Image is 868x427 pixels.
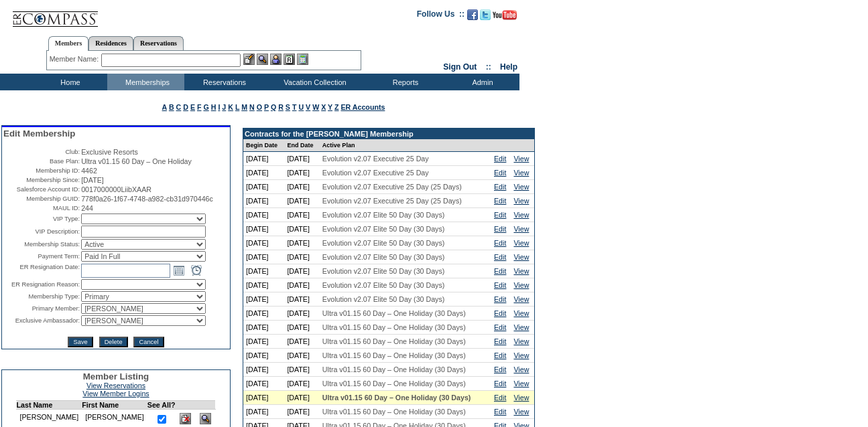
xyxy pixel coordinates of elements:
[513,351,529,359] a: View
[284,194,319,208] td: [DATE]
[243,152,284,166] td: [DATE]
[180,413,191,424] img: Delete
[243,236,284,250] td: [DATE]
[3,195,80,203] td: Membership GUID:
[494,379,506,388] a: Edit
[494,337,506,345] a: Edit
[321,103,326,111] a: X
[184,74,261,90] td: Reservations
[197,103,202,111] a: F
[493,13,517,21] a: Subscribe to our YouTube Channel
[243,405,284,419] td: [DATE]
[513,379,529,388] a: View
[284,222,319,236] td: [DATE]
[494,394,506,402] a: Edit
[494,183,506,191] a: Edit
[322,365,466,373] span: Ultra v01.15 60 Day – One Holiday (30 Days)
[30,74,107,90] td: Home
[322,211,444,219] span: Evolution v2.07 Elite 50 Day (30 Days)
[284,363,319,377] td: [DATE]
[81,167,97,175] span: 4462
[322,169,429,177] span: Evolution v2.07 Executive 25 Day
[3,226,80,238] td: VIP Description:
[322,379,466,388] span: Ultra v01.15 60 Day – One Holiday (30 Days)
[3,148,80,156] td: Club:
[284,321,319,335] td: [DATE]
[264,103,269,111] a: P
[284,166,319,180] td: [DATE]
[443,62,477,72] a: Sign Out
[249,103,255,111] a: N
[494,323,506,331] a: Edit
[3,157,80,165] td: Base Plan:
[365,74,442,90] td: Reports
[3,185,80,193] td: Salesforce Account ID:
[513,183,529,191] a: View
[320,139,491,152] td: Active Plan
[189,263,204,278] a: Open the time view popup.
[81,195,213,203] span: 778f0a26-1f67-4748-a982-cb31d970446c
[243,222,284,236] td: [DATE]
[88,36,133,50] a: Residences
[243,377,284,391] td: [DATE]
[494,408,506,416] a: Edit
[200,413,211,424] img: View Dashboard
[284,391,319,405] td: [DATE]
[494,253,506,261] a: Edit
[284,349,319,363] td: [DATE]
[322,267,444,275] span: Evolution v2.07 Elite 50 Day (30 Days)
[292,103,297,111] a: T
[417,8,464,24] td: Follow Us ::
[81,157,192,165] span: Ultra v01.15 60 Day – One Holiday
[286,103,290,111] a: S
[3,279,80,290] td: ER Resignation Reason:
[284,250,319,264] td: [DATE]
[133,36,184,50] a: Reservations
[3,176,80,184] td: Membership Since:
[284,377,319,391] td: [DATE]
[284,292,319,307] td: [DATE]
[203,103,208,111] a: G
[228,103,233,111] a: K
[322,253,444,261] span: Evolution v2.07 Elite 50 Day (30 Days)
[81,148,138,156] span: Exclusive Resorts
[322,239,444,247] span: Evolution v2.07 Elite 50 Day (30 Days)
[494,295,506,303] a: Edit
[243,139,284,152] td: Begin Date
[513,211,529,219] a: View
[322,351,466,359] span: Ultra v01.15 60 Day – One Holiday (30 Days)
[513,281,529,289] a: View
[284,307,319,321] td: [DATE]
[243,54,255,65] img: b_edit.gif
[334,103,339,111] a: Z
[513,225,529,233] a: View
[322,295,444,303] span: Evolution v2.07 Elite 50 Day (30 Days)
[86,381,145,390] a: View Reservations
[243,250,284,264] td: [DATE]
[50,54,101,65] div: Member Name:
[241,103,247,111] a: M
[271,103,276,111] a: Q
[298,103,304,111] a: U
[222,103,226,111] a: J
[513,365,529,373] a: View
[493,10,517,20] img: Subscribe to our YouTube Channel
[261,74,365,90] td: Vacation Collection
[442,74,519,90] td: Admin
[172,263,186,278] a: Open the calendar popup.
[322,183,462,191] span: Evolution v2.07 Executive 25 Day (25 Days)
[480,9,491,20] img: Follow us on Twitter
[284,54,295,65] img: Reservations
[83,371,149,381] span: Member Listing
[322,323,466,331] span: Ultra v01.15 60 Day – One Holiday (30 Days)
[243,278,284,292] td: [DATE]
[211,103,216,111] a: H
[3,263,80,278] td: ER Resignation Date:
[243,292,284,307] td: [DATE]
[284,335,319,349] td: [DATE]
[494,309,506,317] a: Edit
[82,390,149,398] a: View Member Logins
[3,291,80,302] td: Membership Type:
[243,180,284,194] td: [DATE]
[278,103,284,111] a: R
